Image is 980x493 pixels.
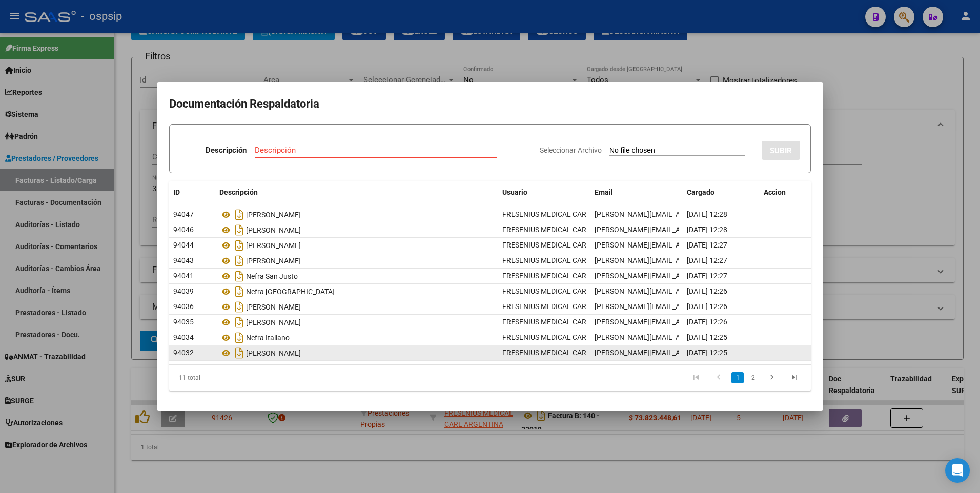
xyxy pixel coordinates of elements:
span: [DATE] 12:26 [687,318,727,326]
datatable-header-cell: ID [169,181,215,203]
datatable-header-cell: Usuario [498,181,590,203]
a: go to previous page [709,372,728,383]
span: FRESENIUS MEDICAL CARE - [502,225,594,234]
span: [DATE] 12:27 [687,272,727,280]
span: [DATE] 12:28 [687,210,727,218]
i: Descargar documento [233,299,246,315]
span: 94032 [173,348,194,357]
i: Descargar documento [233,222,246,238]
span: [PERSON_NAME][EMAIL_ADDRESS][DATE][PERSON_NAME][DOMAIN_NAME] [595,287,839,295]
span: 94041 [173,272,194,280]
span: [DATE] 12:27 [687,241,727,249]
span: 94034 [173,333,194,341]
span: [DATE] 12:26 [687,302,727,311]
span: [PERSON_NAME][EMAIL_ADDRESS][DATE][PERSON_NAME][DOMAIN_NAME] [595,210,839,218]
i: Descargar documento [233,237,246,254]
span: Usuario [502,188,527,196]
div: [PERSON_NAME] [219,237,494,254]
span: [PERSON_NAME][EMAIL_ADDRESS][DATE][PERSON_NAME][DOMAIN_NAME] [595,225,839,234]
span: FRESENIUS MEDICAL CARE - [502,272,594,280]
div: 11 total [169,365,296,391]
h2: Documentación Respaldatoria [169,94,811,114]
span: 94044 [173,241,194,249]
span: [PERSON_NAME][EMAIL_ADDRESS][DATE][PERSON_NAME][DOMAIN_NAME] [595,241,839,249]
span: Seleccionar Archivo [540,146,602,154]
div: Nefra [GEOGRAPHIC_DATA] [219,283,494,300]
div: [PERSON_NAME] [219,299,494,315]
span: 94035 [173,318,194,326]
span: FRESENIUS MEDICAL CARE - [502,348,594,357]
span: [PERSON_NAME][EMAIL_ADDRESS][DATE][PERSON_NAME][DOMAIN_NAME] [595,348,839,357]
span: FRESENIUS MEDICAL CARE - [502,256,594,264]
span: [DATE] 12:28 [687,225,727,234]
datatable-header-cell: Accion [760,181,811,203]
span: FRESENIUS MEDICAL CARE - [502,302,594,311]
i: Descargar documento [233,268,246,284]
p: Descripción [206,145,247,156]
div: [PERSON_NAME] [219,314,494,331]
span: 94036 [173,302,194,311]
i: Descargar documento [233,283,246,300]
span: 94039 [173,287,194,295]
datatable-header-cell: Email [590,181,683,203]
span: 94046 [173,225,194,234]
span: [PERSON_NAME][EMAIL_ADDRESS][DATE][PERSON_NAME][DOMAIN_NAME] [595,318,839,326]
a: go to next page [762,372,782,383]
div: [PERSON_NAME] [219,222,494,238]
a: 1 [731,372,744,383]
div: [PERSON_NAME] [219,253,494,269]
div: Open Intercom Messenger [945,458,970,483]
span: ID [173,188,180,196]
li: page 1 [730,369,745,386]
i: Descargar documento [233,207,246,223]
div: [PERSON_NAME] [219,345,494,361]
span: 94047 [173,210,194,218]
span: 94043 [173,256,194,264]
div: Nefra Italiano [219,330,494,346]
a: 2 [747,372,759,383]
span: FRESENIUS MEDICAL CARE - [502,287,594,295]
a: go to last page [785,372,804,383]
datatable-header-cell: Cargado [683,181,760,203]
span: [PERSON_NAME][EMAIL_ADDRESS][DATE][PERSON_NAME][DOMAIN_NAME] [595,302,839,311]
span: FRESENIUS MEDICAL CARE - [502,333,594,341]
i: Descargar documento [233,314,246,331]
button: SUBIR [762,141,800,160]
span: Descripción [219,188,258,196]
span: SUBIR [770,146,792,155]
span: [PERSON_NAME][EMAIL_ADDRESS][DATE][PERSON_NAME][DOMAIN_NAME] [595,272,839,280]
span: [DATE] 12:27 [687,256,727,264]
span: FRESENIUS MEDICAL CARE - [502,210,594,218]
span: [PERSON_NAME][EMAIL_ADDRESS][DATE][PERSON_NAME][DOMAIN_NAME] [595,256,839,264]
i: Descargar documento [233,345,246,361]
span: Accion [764,188,786,196]
a: go to first page [686,372,706,383]
div: [PERSON_NAME] [219,207,494,223]
span: FRESENIUS MEDICAL CARE - [502,318,594,326]
span: Email [595,188,613,196]
span: [DATE] 12:25 [687,348,727,357]
div: Nefra San Justo [219,268,494,284]
span: Cargado [687,188,714,196]
span: [DATE] 12:25 [687,333,727,341]
span: [PERSON_NAME][EMAIL_ADDRESS][DATE][PERSON_NAME][DOMAIN_NAME] [595,333,839,341]
li: page 2 [745,369,761,386]
i: Descargar documento [233,253,246,269]
span: [DATE] 12:26 [687,287,727,295]
span: FRESENIUS MEDICAL CARE - [502,241,594,249]
i: Descargar documento [233,330,246,346]
datatable-header-cell: Descripción [215,181,498,203]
